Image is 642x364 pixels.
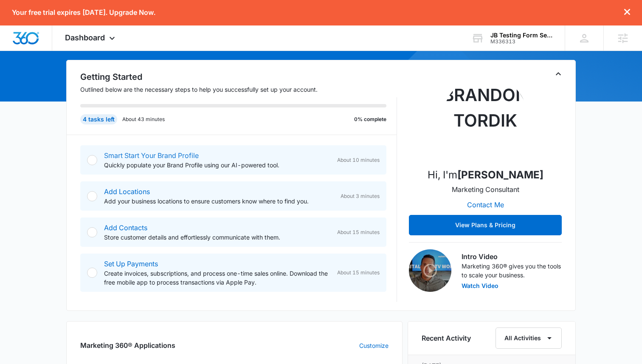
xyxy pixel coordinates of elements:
span: Dashboard [65,33,105,42]
div: account name [490,32,552,39]
p: Marketing 360® gives you the tools to scale your business. [462,262,562,279]
button: View Plans & Pricing [409,215,562,235]
div: account id [490,39,552,45]
button: Toggle Collapse [553,69,563,79]
p: Quickly populate your Brand Profile using our AI-powered tool. [104,161,330,169]
h6: Recent Activity [422,333,471,343]
h2: Marketing 360® Applications [80,340,175,350]
div: 4 tasks left [80,114,117,124]
p: Add your business locations to ensure customers know where to find you. [104,197,334,206]
p: Outlined below are the necessary steps to help you successfully set up your account. [80,85,397,94]
a: Smart Start Your Brand Profile [104,151,199,160]
a: Add Locations [104,187,150,196]
button: Watch Video [462,283,498,289]
button: dismiss this dialog [624,8,630,17]
strong: [PERSON_NAME] [457,169,543,181]
img: Brandon Tordik [443,76,528,161]
span: About 15 minutes [337,269,380,277]
span: About 10 minutes [337,156,380,164]
a: Add Contacts [104,223,147,232]
p: Marketing Consultant [452,184,519,195]
a: Set Up Payments [104,260,158,268]
button: Contact Me [459,195,512,215]
h3: Intro Video [462,251,562,262]
p: Create invoices, subscriptions, and process one-time sales online. Download the free mobile app t... [104,269,330,287]
p: Your free trial expires [DATE]. Upgrade Now. [12,8,155,17]
p: Hi, I'm [428,167,543,183]
p: Store customer details and effortlessly communicate with them. [104,233,330,242]
img: Intro Video [409,249,451,292]
span: About 3 minutes [341,192,380,200]
span: About 15 minutes [337,229,380,236]
a: Customize [359,341,389,350]
p: 0% complete [354,116,386,123]
div: Dashboard [52,25,130,51]
h2: Getting Started [80,71,397,83]
p: About 43 minutes [122,116,165,123]
button: All Activities [496,327,562,349]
